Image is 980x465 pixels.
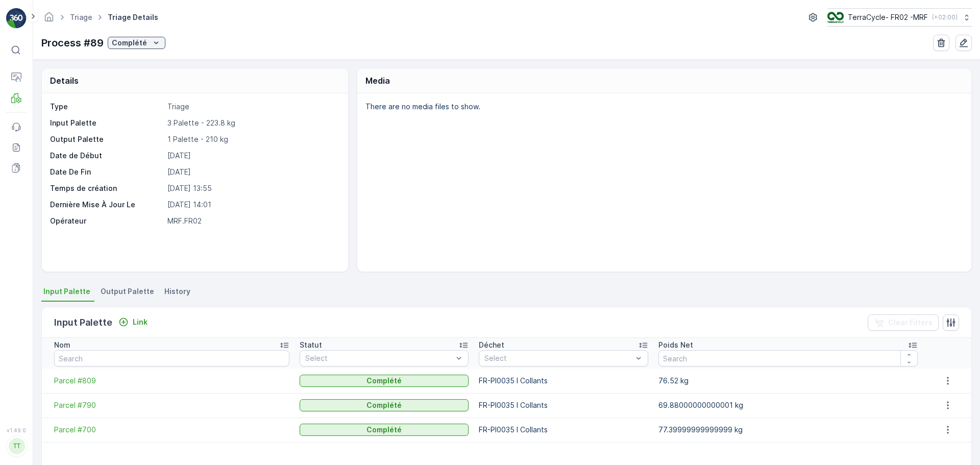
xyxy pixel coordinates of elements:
[653,369,923,393] td: 76.52 kg
[827,8,972,27] button: TerraCycle- FR02 -MRF(+02:00)
[41,35,104,51] p: Process #89
[300,399,469,411] button: Complété
[54,376,289,386] a: Parcel #809
[827,12,844,23] img: terracycle.png
[474,393,653,418] td: FR-PI0035 I Collants
[365,102,961,112] p: There are no media files to show.
[54,400,289,410] a: Parcel #790
[366,400,402,410] p: Complété
[300,375,469,387] button: Complété
[474,369,653,393] td: FR-PI0035 I Collants
[43,286,90,297] span: Input Palette
[106,12,160,22] span: Triage Details
[300,340,322,350] p: Statut
[54,340,70,350] p: Nom
[305,353,453,363] p: Select
[888,317,933,328] p: Clear Filters
[50,167,163,177] p: Date De Fin
[43,15,55,24] a: Homepage
[133,317,148,327] p: Link
[50,118,163,128] p: Input Palette
[50,216,163,226] p: Opérateur
[6,427,27,433] span: v 1.49.0
[54,315,112,330] p: Input Palette
[50,200,163,210] p: Dernière Mise À Jour Le
[300,424,469,436] button: Complété
[101,286,154,297] span: Output Palette
[54,425,289,435] a: Parcel #700
[167,183,337,193] p: [DATE] 13:55
[484,353,632,363] p: Select
[50,183,163,193] p: Temps de création
[474,418,653,442] td: FR-PI0035 I Collants
[366,425,402,435] p: Complété
[167,167,337,177] p: [DATE]
[848,12,928,22] p: TerraCycle- FR02 -MRF
[932,13,958,21] p: ( +02:00 )
[479,340,504,350] p: Déchet
[167,200,337,210] p: [DATE] 14:01
[50,151,163,161] p: Date de Début
[50,102,163,112] p: Type
[50,75,79,87] p: Details
[365,75,390,87] p: Media
[167,151,337,161] p: [DATE]
[653,418,923,442] td: 77.39999999999999 kg
[167,118,337,128] p: 3 Palette - 223.8 kg
[167,134,337,144] p: 1 Palette - 210 kg
[167,216,337,226] p: MRF.FR02
[70,13,92,21] a: Triage
[108,37,165,49] button: Complété
[54,350,289,366] input: Search
[653,393,923,418] td: 69.88000000000001 kg
[9,438,25,454] div: TT
[868,314,939,331] button: Clear Filters
[164,286,190,297] span: History
[366,376,402,386] p: Complété
[114,316,152,328] button: Link
[658,340,693,350] p: Poids Net
[112,38,147,48] p: Complété
[167,102,337,112] p: Triage
[50,134,163,144] p: Output Palette
[658,350,918,366] input: Search
[6,435,27,457] button: TT
[6,8,27,29] img: logo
